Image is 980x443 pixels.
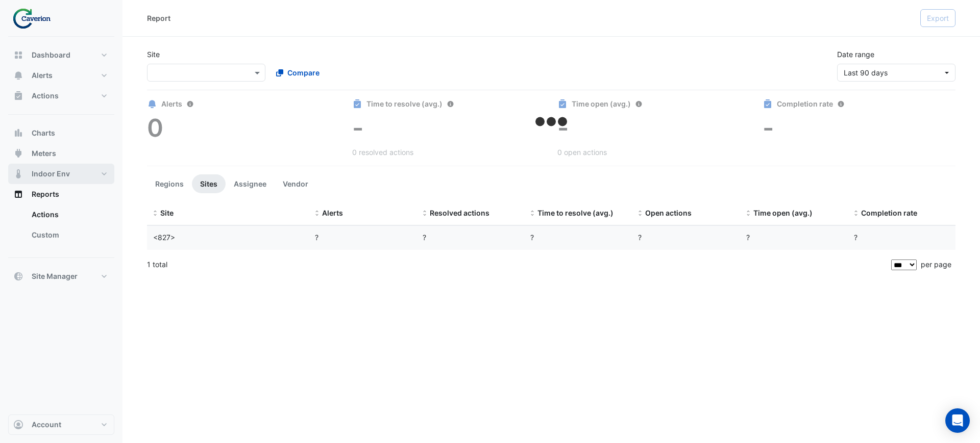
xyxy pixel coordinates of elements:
span: Indoor Env [32,169,70,179]
div: Completion (%) = Resolved Actions / (Resolved Actions + Open Actions) [854,207,949,219]
button: Regions [147,174,192,193]
img: Company Logo [12,8,58,29]
button: Indoor Env [8,164,114,184]
div: Open Intercom Messenger [945,408,970,433]
span: Time open (avg.) [753,209,813,217]
span: Meters [32,148,56,159]
span: Actions [32,91,59,101]
button: Assignee [226,174,275,193]
span: Account [32,420,61,430]
span: Time to resolve (avg.) [537,209,614,217]
app-icon: Dashboard [13,50,23,60]
span: Compare [287,67,320,78]
span: Alerts [322,209,343,217]
button: Compare [269,64,326,82]
a: Custom [23,225,114,245]
label: Date range [837,49,874,60]
app-icon: Alerts [13,70,23,81]
span: Site Manager [32,271,78,281]
button: Sites [192,174,226,193]
app-icon: Meters [13,148,23,159]
app-icon: Indoor Env [13,169,23,179]
a: Actions [23,204,114,225]
div: ? [638,232,733,244]
span: <827> [153,233,175,242]
button: Charts [8,123,114,143]
button: Meters [8,143,114,164]
div: 1 total [147,252,889,277]
span: Reports [32,189,59,199]
button: Reports [8,184,114,204]
app-icon: Charts [13,128,23,138]
span: Site [160,209,174,217]
app-icon: Site Manager [13,271,23,281]
span: Open actions [645,209,692,217]
div: ? [530,232,626,244]
button: Site Manager [8,266,114,286]
button: Last 90 days [837,64,955,82]
span: per page [921,260,951,269]
span: 17 Jun 25 - 15 Sep 25 [844,68,888,77]
span: Charts [32,128,55,138]
app-icon: Reports [13,189,23,199]
div: ? [746,232,842,244]
app-button: Please wait for the report to load [920,9,955,27]
span: Dashboard [32,50,70,60]
button: Dashboard [8,45,114,65]
span: Completion rate [861,209,917,217]
span: Alerts [32,70,53,81]
app-icon: Actions [13,91,23,101]
div: ? [315,232,410,244]
label: Site [147,49,160,60]
div: Report [147,13,170,23]
span: Resolved actions [430,209,489,217]
button: Vendor [275,174,316,193]
div: Reports [8,204,114,249]
div: ? [423,232,518,244]
button: Actions [8,86,114,106]
button: Alerts [8,65,114,86]
div: ? [854,232,949,244]
button: Account [8,414,114,435]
